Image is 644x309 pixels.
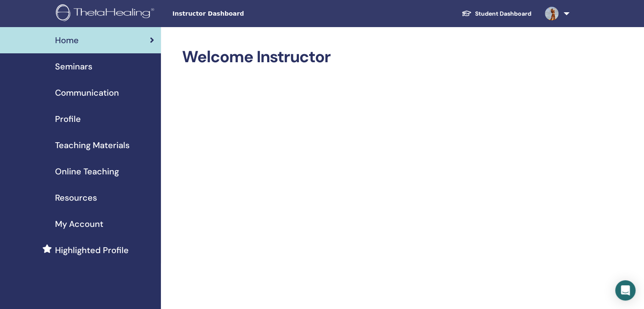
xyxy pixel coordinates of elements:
[545,7,558,20] img: default.jpg
[55,34,79,47] span: Home
[462,10,472,17] img: graduation-cap-white.svg
[55,244,129,257] span: Highlighted Profile
[55,86,119,99] span: Communication
[55,60,92,73] span: Seminars
[615,280,636,301] div: Open Intercom Messenger
[182,47,568,67] h2: Welcome Instructor
[455,6,538,22] a: Student Dashboard
[56,4,157,23] img: logo.png
[55,191,97,204] span: Resources
[55,165,119,178] span: Online Teaching
[55,113,81,125] span: Profile
[55,139,130,152] span: Teaching Materials
[172,9,299,18] span: Instructor Dashboard
[55,218,103,230] span: My Account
